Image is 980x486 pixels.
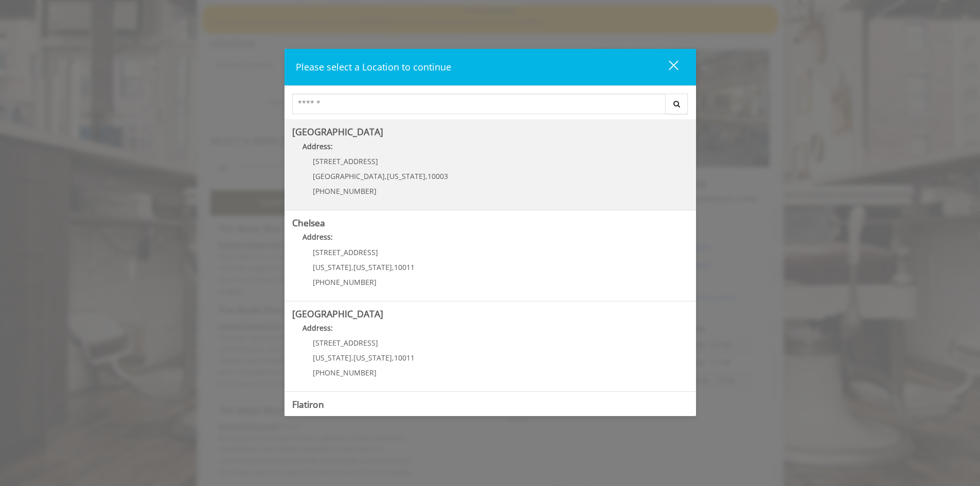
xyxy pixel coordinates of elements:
span: [US_STATE] [313,262,351,272]
div: close dialog [657,60,678,75]
span: , [392,353,394,363]
span: , [385,171,387,181]
b: Address: [302,141,333,151]
span: , [425,171,427,181]
span: [US_STATE] [387,171,425,181]
b: Address: [302,232,333,242]
span: [US_STATE] [313,353,351,363]
span: , [392,262,394,272]
div: Center Select [292,94,688,119]
span: [STREET_ADDRESS] [313,338,378,348]
span: [STREET_ADDRESS] [313,156,378,166]
span: , [351,353,353,363]
b: Address: [302,323,333,333]
span: [PHONE_NUMBER] [313,277,377,287]
i: Search button [671,100,683,107]
b: Chelsea [292,217,325,229]
span: 10003 [427,171,448,181]
button: close dialog [650,57,685,78]
span: [STREET_ADDRESS] [313,247,378,257]
span: [PHONE_NUMBER] [313,186,377,196]
span: [US_STATE] [353,262,392,272]
span: [PHONE_NUMBER] [313,368,377,377]
span: Please select a Location to continue [296,61,451,73]
span: 10011 [394,353,415,363]
b: Flatiron [292,398,324,410]
input: Search Center [292,94,666,114]
span: , [351,262,353,272]
span: [GEOGRAPHIC_DATA] [313,171,385,181]
span: [US_STATE] [353,353,392,363]
span: 10011 [394,262,415,272]
b: [GEOGRAPHIC_DATA] [292,125,383,138]
b: [GEOGRAPHIC_DATA] [292,308,383,320]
